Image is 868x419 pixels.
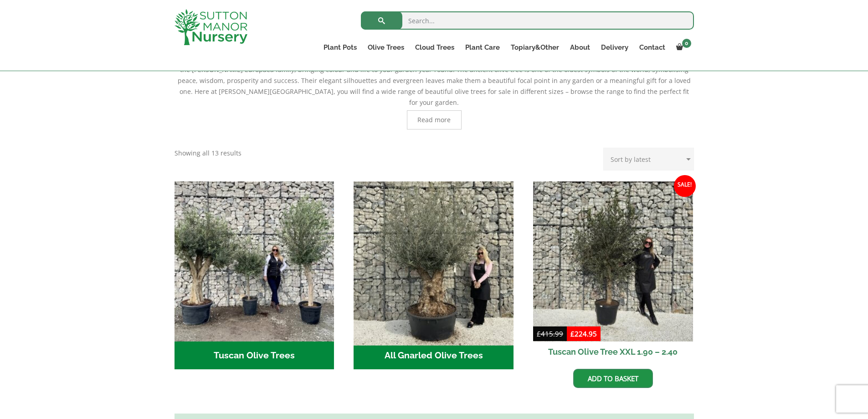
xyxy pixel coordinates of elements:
[634,41,671,54] a: Contact
[460,41,505,54] a: Plant Care
[533,181,693,362] a: Sale! Tuscan Olive Tree XXL 1.90 – 2.40
[533,341,693,362] h2: Tuscan Olive Tree XXL 1.90 – 2.40
[175,181,334,341] img: Tuscan Olive Trees
[570,329,597,338] bdi: 224.95
[417,117,451,123] span: Read more
[354,341,514,370] h2: All Gnarled Olive Trees
[596,41,634,54] a: Delivery
[175,181,334,369] a: Visit product category Tuscan Olive Trees
[537,329,541,338] span: £
[533,181,693,341] img: Tuscan Olive Tree XXL 1.90 - 2.40
[318,41,362,54] a: Plant Pots
[354,181,514,369] a: Visit product category All Gnarled Olive Trees
[671,41,694,54] a: 0
[570,329,575,338] span: £
[505,41,565,54] a: Topiary&Other
[175,42,694,129] div: Create a stunning Mediterranean-style garden with authentic olive trees imported from the finest ...
[350,177,518,345] img: All Gnarled Olive Trees
[361,11,694,30] input: Search...
[175,148,241,159] p: Showing all 13 results
[682,39,691,48] span: 0
[565,41,596,54] a: About
[362,41,410,54] a: Olive Trees
[573,369,653,388] a: Add to basket: “Tuscan Olive Tree XXL 1.90 - 2.40”
[410,41,460,54] a: Cloud Trees
[674,175,696,197] span: Sale!
[537,329,563,338] bdi: 415.99
[175,9,247,45] img: logo
[603,148,694,171] select: Shop order
[175,341,334,370] h2: Tuscan Olive Trees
